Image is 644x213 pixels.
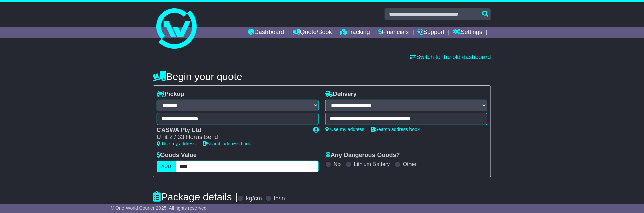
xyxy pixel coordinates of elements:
[325,152,400,159] label: Any Dangerous Goods?
[325,127,364,132] a: Use my address
[248,27,284,38] a: Dashboard
[157,161,176,172] label: AUD
[157,91,184,98] label: Pickup
[292,27,332,38] a: Quote/Book
[274,195,285,202] label: lb/in
[341,27,370,38] a: Tracking
[157,152,197,159] label: Goods Value
[153,71,491,82] h4: Begin your quote
[157,134,306,141] div: Unit 2 / 33 Horus Bend
[354,161,390,167] label: Lithium Battery
[157,141,196,146] a: Use my address
[111,205,208,211] span: © One World Courier 2025. All rights reserved.
[403,161,417,167] label: Other
[334,161,341,167] label: No
[418,27,445,38] a: Support
[379,27,409,38] a: Financials
[410,54,491,60] a: Switch to the old dashboard
[203,141,251,146] a: Search address book
[157,127,306,134] div: CASWA Pty Ltd
[246,195,262,202] label: kg/cm
[371,127,420,132] a: Search address book
[153,191,238,202] h4: Package details |
[325,91,357,98] label: Delivery
[453,27,482,38] a: Settings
